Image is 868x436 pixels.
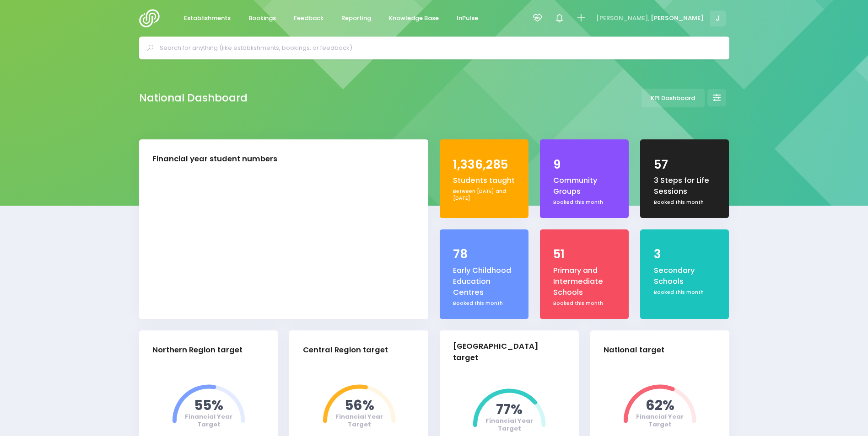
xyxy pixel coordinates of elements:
span: [PERSON_NAME], [596,14,649,23]
div: 78 [453,245,515,263]
a: Establishments [177,10,238,27]
div: Primary and Intermediate Schools [553,265,615,298]
div: 57 [654,156,716,174]
div: Northern Region target [152,345,243,356]
div: Booked this month [553,199,615,206]
div: 3 Steps for Life Sessions [654,175,716,197]
span: Reporting [341,14,371,23]
div: Financial year student numbers [152,154,277,165]
div: Early Childhood Education Centres [453,265,515,298]
div: National target [604,345,664,356]
div: Central Region target [303,345,388,356]
div: 1,336,285 [453,156,515,174]
a: Reporting [334,10,379,27]
span: [PERSON_NAME] [651,14,704,23]
a: InPulse [449,10,486,27]
div: Community Groups [553,175,615,197]
span: Knowledge Base [389,14,439,23]
div: Booked this month [654,199,716,206]
a: Bookings [241,10,284,27]
a: KPI Dashboard [642,89,705,107]
a: Knowledge Base [382,10,447,27]
div: Secondary Schools [654,265,716,287]
div: Students taught [453,175,515,186]
div: [GEOGRAPHIC_DATA] target [453,341,558,364]
div: 3 [654,245,716,263]
div: 51 [553,245,615,263]
div: 9 [553,156,615,174]
div: Booked this month [453,300,515,307]
span: Establishments [184,14,231,23]
input: Search for anything (like establishments, bookings, or feedback) [160,41,717,55]
div: Booked this month [553,300,615,307]
a: Feedback [286,10,331,27]
span: Bookings [248,14,276,23]
span: InPulse [457,14,478,23]
span: Feedback [294,14,323,23]
div: Booked this month [654,289,716,296]
span: J [710,11,726,27]
div: Between [DATE] and [DATE] [453,188,515,202]
h2: National Dashboard [139,92,248,104]
img: Logo [139,9,165,27]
